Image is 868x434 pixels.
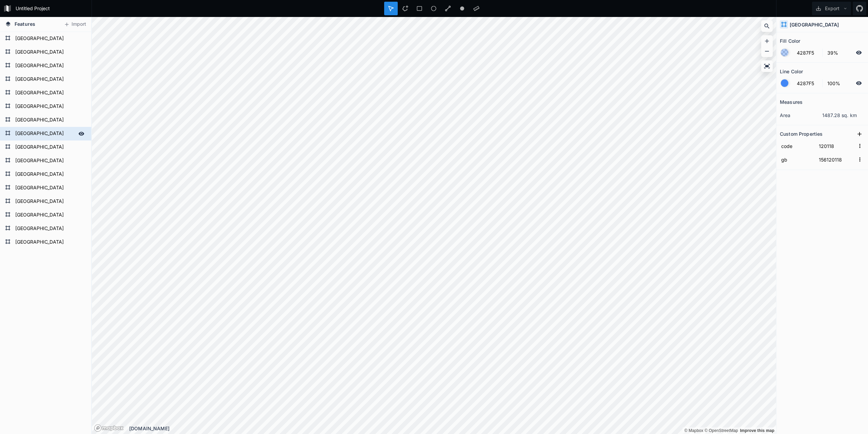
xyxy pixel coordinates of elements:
h2: Measures [780,97,803,107]
input: Empty [817,141,855,151]
input: Name [780,154,814,165]
h2: Custom Properties [780,129,823,139]
div: [DOMAIN_NAME] [129,425,776,432]
button: Import [60,19,90,30]
dt: area [780,112,822,119]
span: Features [15,20,35,27]
button: Export [812,2,851,15]
a: Map feedback [740,428,774,433]
h2: Fill Color [780,36,800,46]
a: Mapbox logo [94,424,124,432]
input: Empty [817,154,855,165]
input: Name [780,141,814,151]
h2: Line Color [780,66,803,77]
a: OpenStreetMap [705,428,738,433]
dd: 1487.28 sq. km [822,112,865,119]
a: Mapbox [684,428,703,433]
h4: [GEOGRAPHIC_DATA] [790,21,839,28]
